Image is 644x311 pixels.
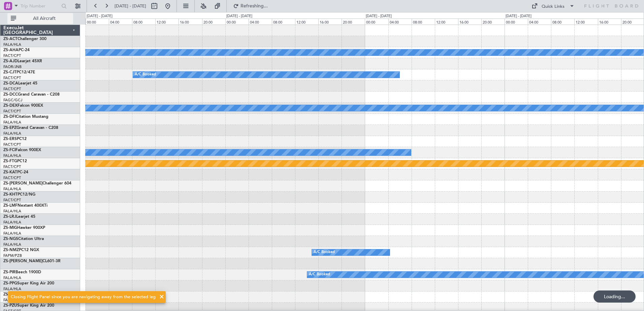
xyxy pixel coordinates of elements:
[3,170,28,174] a: ZS-KATPC-24
[3,226,17,230] span: ZS-MIG
[3,193,18,197] span: ZS-KHT
[3,109,21,114] a: FACT/CPT
[3,81,18,85] span: ZS-DCA
[458,19,481,25] div: 16:00
[3,70,35,74] a: ZS-CJTPC12/47E
[295,19,318,25] div: 12:00
[342,19,365,25] div: 20:00
[230,1,270,11] button: Refreshing...
[3,159,27,163] a: ZS-FTGPC12
[3,181,71,185] a: ZS-[PERSON_NAME]Challenger 604
[3,275,21,280] a: FALA/HLA
[3,198,21,203] a: FACT/CPT
[21,1,59,11] input: Trip Number
[3,98,22,103] a: FAGC/GCJ
[412,19,435,25] div: 08:00
[3,159,17,163] span: ZS-FTG
[3,253,22,258] a: FAPM/PZB
[542,3,565,10] div: Quick Links
[115,3,146,9] span: [DATE] - [DATE]
[318,19,342,25] div: 16:00
[3,248,39,252] a: ZS-NMZPC12 NGX
[18,16,71,21] span: All Aircraft
[506,13,532,19] div: [DATE] - [DATE]
[135,70,156,80] div: A/C Booked
[3,87,21,92] a: FACT/CPT
[249,19,272,25] div: 04:00
[3,215,16,219] span: ZS-LRJ
[132,19,155,25] div: 08:00
[3,137,27,141] a: ZS-ERSPC12
[3,48,19,52] span: ZS-AHA
[3,142,21,147] a: FACT/CPT
[3,64,22,69] a: FAOR/JNB
[3,59,42,63] a: ZS-AJDLearjet 45XR
[314,247,335,257] div: A/C Booked
[3,42,21,47] a: FALA/HLA
[3,48,30,52] a: ZS-AHAPC-24
[225,19,249,25] div: 00:00
[309,270,330,280] div: A/C Booked
[3,281,17,285] span: ZS-PPG
[3,115,16,119] span: ZS-DFI
[3,75,21,80] a: FACT/CPT
[528,19,551,25] div: 04:00
[3,53,21,58] a: FACT/CPT
[86,19,109,25] div: 00:00
[3,237,44,241] a: ZS-NGSCitation Ultra
[226,13,252,19] div: [DATE] - [DATE]
[3,37,46,41] a: ZS-ACTChallenger 300
[481,19,505,25] div: 20:00
[3,104,18,108] span: ZS-DEX
[3,164,21,169] a: FACT/CPT
[3,93,60,97] a: ZS-DCCGrand Caravan - C208
[3,281,54,285] a: ZS-PPGSuper King Air 200
[3,120,21,125] a: FALA/HLA
[574,19,598,25] div: 12:00
[272,19,295,25] div: 08:00
[3,170,17,174] span: ZS-KAT
[551,19,574,25] div: 08:00
[3,248,19,252] span: ZS-NMZ
[3,131,21,136] a: FALA/HLA
[598,19,621,25] div: 16:00
[3,153,21,158] a: FALA/HLA
[3,37,18,41] span: ZS-ACT
[109,19,132,25] div: 04:00
[3,59,18,63] span: ZS-AJD
[3,70,17,74] span: ZS-CJT
[3,193,35,197] a: ZS-KHTPC12/NG
[3,270,41,274] a: ZS-PIRBeech 1900D
[366,13,392,19] div: [DATE] - [DATE]
[11,294,156,301] div: Closing Flight Panel since you are navigating away from the selected leg
[3,226,45,230] a: ZS-MIGHawker 900XP
[3,242,21,247] a: FALA/HLA
[435,19,458,25] div: 12:00
[3,259,61,263] a: ZS-[PERSON_NAME]CL601-3R
[3,115,49,119] a: ZS-DFICitation Mustang
[3,137,17,141] span: ZS-ERS
[505,19,528,25] div: 00:00
[388,19,412,25] div: 04:00
[3,81,37,85] a: ZS-DCALearjet 45
[3,204,47,208] a: ZS-LMFNextant 400XTi
[155,19,179,25] div: 12:00
[365,19,388,25] div: 00:00
[3,181,42,185] span: ZS-[PERSON_NAME]
[3,237,18,241] span: ZS-NGS
[3,231,21,236] a: FALA/HLA
[528,1,578,11] button: Quick Links
[3,175,21,180] a: FACT/CPT
[3,259,42,263] span: ZS-[PERSON_NAME]
[3,270,15,274] span: ZS-PIR
[3,126,58,130] a: ZS-EPZGrand Caravan - C208
[3,93,18,97] span: ZS-DCC
[3,104,43,108] a: ZS-DEXFalcon 900EX
[3,215,35,219] a: ZS-LRJLearjet 45
[3,148,15,152] span: ZS-FCI
[202,19,225,25] div: 20:00
[240,4,268,8] span: Refreshing...
[3,148,41,152] a: ZS-FCIFalcon 900EX
[7,13,73,24] button: All Aircraft
[87,13,112,19] div: [DATE] - [DATE]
